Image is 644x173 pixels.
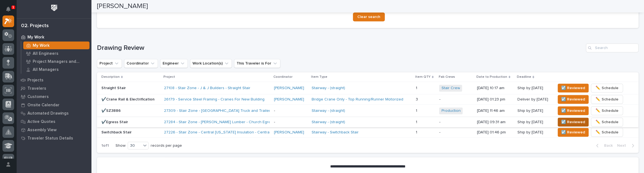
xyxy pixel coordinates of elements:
[596,119,618,125] span: ✏️ Schedule
[615,143,638,148] button: Next
[416,85,418,91] p: 1
[477,109,513,113] p: [DATE] 11:46 am
[27,94,49,99] p: Customers
[517,107,544,113] p: Ship by [DATE]
[416,96,419,102] p: 3
[21,42,91,49] a: My Work
[596,129,618,136] span: ✏️ Schedule
[21,50,91,57] a: All Engineers
[439,120,473,125] p: -
[116,143,125,148] p: Show
[97,2,148,10] h2: [PERSON_NAME]
[234,59,280,68] button: This Traveler is For
[101,109,160,113] p: ✔️SZ3886
[274,130,304,135] a: [PERSON_NAME]
[128,143,141,149] div: 30
[591,106,623,115] button: ✏️ Schedule
[311,97,403,102] a: Bridge Crane Only - Top Running/Runner Motorized
[12,5,14,9] p: 1
[586,43,638,52] div: Search
[164,109,346,113] a: 27309 - Stair Zone - [GEOGRAPHIC_DATA] Truck and Trailer - 🤖 (v2) E-Commerce Order with Fab Item
[591,128,623,137] button: ✏️ Schedule
[2,3,14,15] button: Notifications
[21,66,91,73] a: All Managers
[21,58,91,65] a: Project Managers and Engineers
[17,101,91,109] a: Onsite Calendar
[561,119,585,125] span: ☑️ Reviewed
[27,78,43,83] p: Projects
[274,120,307,125] p: -
[311,74,327,80] p: Item Type
[97,105,638,117] tr: ✔️SZ388627309 - Stair Zone - [GEOGRAPHIC_DATA] Truck and Trailer - 🤖 (v2) E-Commerce Order with F...
[311,86,345,91] a: Stairway - (straight)
[476,74,507,80] p: Date to Production
[416,107,418,113] p: 1
[151,143,182,148] p: records per page
[164,130,311,135] a: 27226 - Stair Zone - Central [US_STATE] Insulation - Central [US_STATE] Insulation
[561,96,585,103] span: ☑️ Reviewed
[357,14,380,19] span: Clear search
[101,97,160,102] p: ✔️Crane Rail & Electrification
[438,74,455,80] p: Fab Crews
[49,3,59,13] img: Workspace Logo
[274,97,304,102] a: [PERSON_NAME]
[190,59,232,68] button: Work Location(s)
[477,130,513,135] p: [DATE] 01:46 pm
[97,127,638,138] tr: Switchback Stair27226 - Stair Zone - Central [US_STATE] Insulation - Central [US_STATE] Insulatio...
[591,95,623,104] button: ✏️ Schedule
[311,130,358,135] a: Stairway - Switchback Stair
[311,120,345,125] a: Stairway - (straight)
[163,74,175,80] p: Project
[97,59,122,68] button: Project
[164,120,286,125] a: 27284 - Stair Zone - [PERSON_NAME] Lumber - Church Egress Stairs
[416,129,418,135] p: 1
[517,129,544,135] p: Ship by [DATE]
[97,139,113,153] p: 1 of 1
[353,12,385,21] button: Clear search
[160,59,188,68] button: Engineer
[7,7,14,16] div: Notifications1
[101,130,160,135] p: Switchback Stair
[596,85,618,91] span: ✏️ Schedule
[101,74,120,80] p: Description
[273,74,293,80] p: Coordinator
[274,109,307,113] p: -
[17,84,91,92] a: Travelers
[17,76,91,84] a: Projects
[33,51,58,56] p: All Engineers
[311,109,345,113] a: Stairway - (straight)
[97,82,638,94] tr: Straight Stair27108 - Stair Zone - J & J Builders - Straight Stair [PERSON_NAME] Stairway - (stra...
[33,43,50,48] p: My Work
[601,143,613,148] span: Back
[164,86,250,91] a: 27108 - Stair Zone - J & J Builders - Straight Stair
[17,33,91,41] a: My Work
[517,96,549,102] p: Deliver by [DATE]
[477,86,513,91] p: [DATE] 10:17 am
[27,103,60,108] p: Onsite Calendar
[558,95,589,104] button: ☑️ Reviewed
[558,118,589,126] button: ☑️ Reviewed
[517,119,544,125] p: Ship by [DATE]
[517,74,531,80] p: Deadline
[592,143,615,148] button: Back
[101,86,160,91] p: Straight Stair
[561,129,585,136] span: ☑️ Reviewed
[27,119,55,124] p: Active Quotes
[27,136,73,141] p: Traveler Status Details
[439,97,473,102] p: -
[416,119,418,125] p: 1
[27,111,69,116] p: Automated Drawings
[17,92,91,101] a: Customers
[27,128,57,133] p: Assembly View
[441,109,460,113] a: Production
[558,106,589,115] button: ☑️ Reviewed
[17,117,91,126] a: Active Quotes
[591,84,623,92] button: ✏️ Schedule
[561,85,585,91] span: ☑️ Reviewed
[596,96,618,103] span: ✏️ Schedule
[164,97,265,102] a: 26179 - Service Steel Framing - Cranes For New Building
[33,59,87,64] p: Project Managers and Engineers
[21,23,49,29] div: 02. Projects
[33,67,59,72] p: All Managers
[27,86,46,91] p: Travelers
